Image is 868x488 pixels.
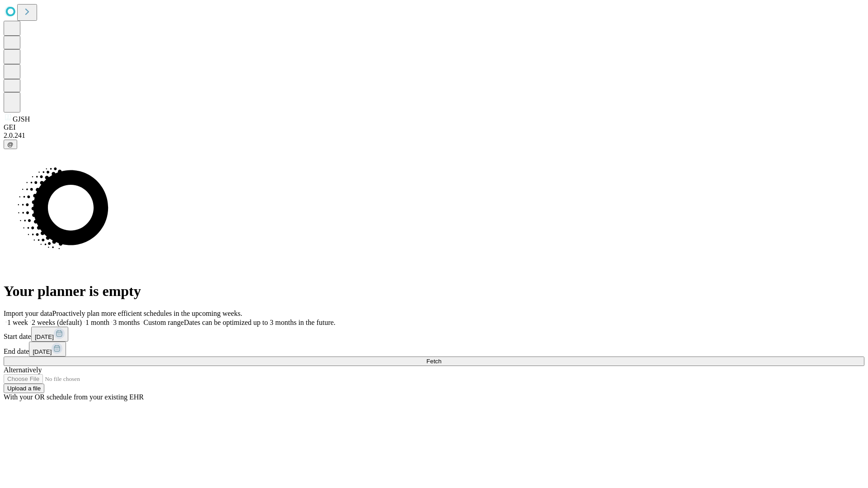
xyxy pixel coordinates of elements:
div: GEI [4,123,864,131]
span: 3 months [113,319,140,326]
span: Fetch [426,358,441,365]
span: [DATE] [35,333,54,340]
button: Fetch [4,357,864,366]
span: GJSH [13,115,30,123]
div: End date [4,342,864,357]
div: Start date [4,327,864,342]
span: Alternatively [4,366,42,374]
span: 1 month [85,319,109,326]
span: Import your data [4,310,52,317]
button: [DATE] [31,327,68,342]
span: [DATE] [33,348,52,355]
span: 2 weeks (default) [32,319,82,326]
span: Dates can be optimized up to 3 months in the future. [184,319,335,326]
span: 1 week [7,319,28,326]
div: 2.0.241 [4,131,864,140]
span: @ [7,141,14,148]
button: Upload a file [4,384,44,393]
h1: Your planner is empty [4,283,864,300]
span: Custom range [143,319,184,326]
span: With your OR schedule from your existing EHR [4,393,144,401]
span: Proactively plan more efficient schedules in the upcoming weeks. [52,310,242,317]
button: @ [4,140,17,149]
button: [DATE] [29,342,66,357]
